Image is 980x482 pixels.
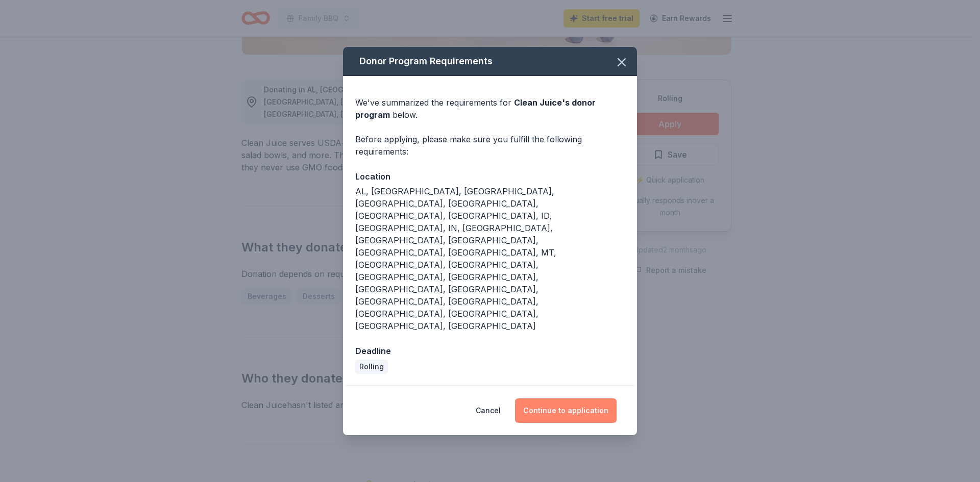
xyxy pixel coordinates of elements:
[355,360,388,374] div: Rolling
[355,170,625,183] div: Location
[355,344,625,358] div: Deadline
[355,185,625,332] div: AL, [GEOGRAPHIC_DATA], [GEOGRAPHIC_DATA], [GEOGRAPHIC_DATA], [GEOGRAPHIC_DATA], [GEOGRAPHIC_DATA]...
[355,133,625,158] div: Before applying, please make sure you fulfill the following requirements:
[476,398,501,423] button: Cancel
[355,96,625,121] div: We've summarized the requirements for below.
[343,47,637,76] div: Donor Program Requirements
[515,398,617,423] button: Continue to application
